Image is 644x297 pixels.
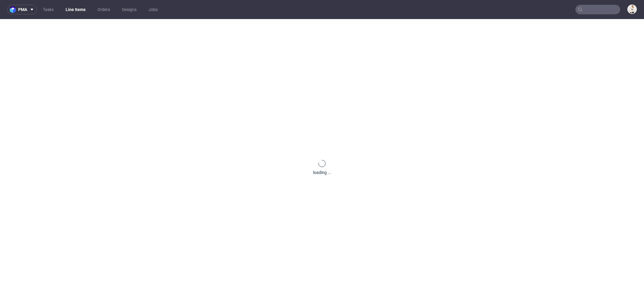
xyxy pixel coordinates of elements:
[10,6,18,13] img: logo
[313,170,331,175] div: loading ...
[94,5,114,14] a: Orders
[18,7,27,12] span: pma
[62,5,89,14] a: Line Items
[7,5,37,14] button: pma
[118,5,140,14] a: Designs
[39,5,57,14] a: Tasks
[145,5,161,14] a: Jobs
[628,5,636,13] img: Mari Fok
